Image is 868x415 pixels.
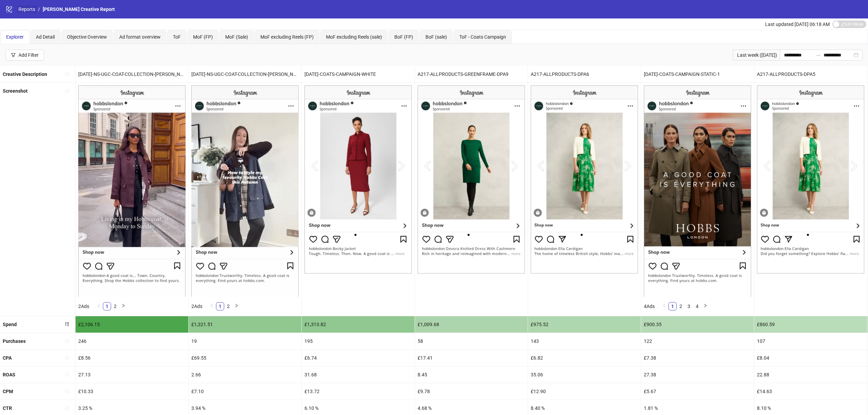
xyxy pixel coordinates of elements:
button: right [701,302,709,310]
a: 2 [677,303,684,310]
a: 1 [216,303,224,310]
div: Add Filter [18,52,39,58]
a: 2 [111,303,119,310]
span: Ad format overview [119,34,161,40]
a: 1 [669,303,676,310]
li: 2 [677,302,685,310]
span: sort-descending [65,322,69,326]
span: to [815,52,821,58]
span: sort-ascending [65,389,69,393]
b: Spend [3,322,17,327]
div: £6.74 [302,350,415,366]
span: sort-ascending [65,372,69,377]
span: ToF - Coats Campaign [459,34,506,40]
li: 1 [216,302,224,310]
div: [DATE]-NS-UGC-COAT-COLLECTION-[PERSON_NAME]-THE-COAT [189,66,301,82]
span: sort-ascending [65,355,69,360]
a: 4 [693,303,701,310]
span: right [703,304,707,308]
div: A217-ALLPRODUCTS-DPA5 [754,66,867,82]
div: 19 [189,333,301,349]
b: CPA [3,355,12,361]
div: £17.41 [415,350,528,366]
div: 143 [528,333,641,349]
div: £10.33 [76,383,188,400]
b: CTR [3,405,12,411]
b: ROAS [3,372,15,377]
li: 2 [111,302,119,310]
div: Last week ([DATE]) [733,50,780,61]
div: £14.63 [754,383,867,400]
button: right [119,302,127,310]
li: 1 [668,302,677,310]
li: Next Page [701,302,709,310]
div: 27.13 [76,366,188,383]
span: left [97,304,101,308]
span: MoF excluding Reels (sale) [326,34,382,40]
div: [DATE]-COATS-CAMPAIGN-STATIC-1 [641,66,754,82]
span: [PERSON_NAME] Creative Report [43,6,115,12]
button: right [232,302,241,310]
button: left [660,302,668,310]
img: Screenshot 120219828209250624 [531,85,638,273]
div: 8.45 [415,366,528,383]
span: Objective Overview [67,34,107,40]
div: £6.82 [528,350,641,366]
span: 2 Ads [191,304,202,309]
li: Next Page [119,302,127,310]
span: MoF (Sale) [225,34,248,40]
li: / [38,5,40,13]
span: ToF [173,34,181,40]
img: Screenshot 120219827832110624 [757,85,864,273]
li: 3 [685,302,693,310]
button: Add Filter [5,50,44,61]
div: £13.72 [302,383,415,400]
span: Ad Detail [36,34,55,40]
b: Purchases [3,338,26,344]
span: 4 Ads [644,304,655,309]
div: £1,009.68 [415,316,528,333]
a: 1 [103,303,111,310]
div: £69.55 [189,350,301,366]
div: 122 [641,333,754,349]
div: £8.56 [76,350,188,366]
li: Next Page [232,302,241,310]
span: right [121,304,125,308]
img: Screenshot 120233814573920624 [418,85,525,273]
button: left [208,302,216,310]
div: [DATE]-COATS-CAMPAIGN-WHITE [302,66,415,82]
img: Screenshot 120235511914270624 [78,85,186,296]
a: 3 [685,303,693,310]
span: sort-ascending [65,338,69,343]
div: 195 [302,333,415,349]
a: Reports [17,5,37,13]
li: Previous Page [660,302,668,310]
div: 2.66 [189,366,301,383]
img: Screenshot 120235506498230624 [191,85,299,296]
b: Screenshot [3,88,28,94]
div: £860.59 [754,316,867,333]
span: BoF (FP) [394,34,413,40]
span: Explorer [6,34,24,40]
div: £975.52 [528,316,641,333]
span: Last updated [DATE] 06:18 AM [765,22,830,27]
span: sort-ascending [65,72,69,77]
span: BoF (sale) [425,34,447,40]
div: £2,106.15 [76,316,188,333]
span: MoF excluding Reels (FP) [260,34,314,40]
div: £7.10 [189,383,301,400]
li: Previous Page [95,302,103,310]
div: 35.06 [528,366,641,383]
div: £8.04 [754,350,867,366]
div: 22.88 [754,366,867,383]
li: 2 [224,302,232,310]
span: sort-ascending [65,89,69,93]
div: 246 [76,333,188,349]
div: 31.68 [302,366,415,383]
a: 2 [225,303,232,310]
div: £9.78 [415,383,528,400]
span: swap-right [815,52,821,58]
span: left [210,304,214,308]
img: Screenshot 120235506551470624 [644,85,751,296]
span: filter [11,53,16,57]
